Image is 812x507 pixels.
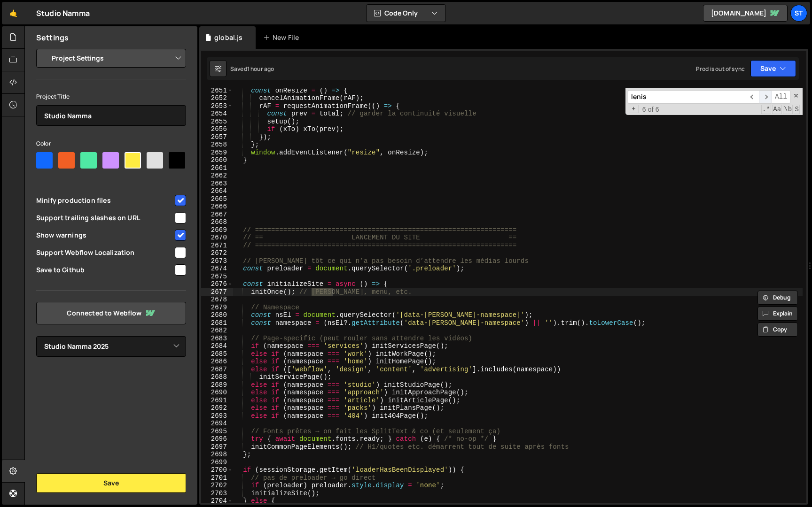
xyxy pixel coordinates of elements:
[201,133,233,141] div: 2657
[783,105,793,114] span: Whole Word Search
[201,273,233,281] div: 2675
[201,187,233,195] div: 2664
[36,139,51,148] label: Color
[201,342,233,350] div: 2684
[201,490,233,498] div: 2703
[36,230,173,240] span: Show warnings
[794,105,800,114] span: Search In Selection
[36,92,70,101] label: Project Title
[201,435,233,443] div: 2696
[201,428,233,436] div: 2695
[201,156,233,164] div: 2660
[201,335,233,343] div: 2683
[36,213,173,223] span: Support trailing slashes on URL
[201,226,233,234] div: 2669
[36,8,90,19] div: Studio Namma
[201,366,233,374] div: 2687
[201,118,233,126] div: 2655
[36,32,69,43] h2: Settings
[201,311,233,319] div: 2680
[201,451,233,459] div: 2698
[201,466,233,474] div: 2700
[201,459,233,467] div: 2699
[201,94,233,102] div: 2652
[201,195,233,203] div: 2665
[757,307,798,321] button: Explain
[36,196,173,205] span: Minify production files
[36,265,173,275] span: Save to Github
[201,381,233,389] div: 2689
[201,404,233,412] div: 2692
[201,474,233,482] div: 2701
[201,211,233,219] div: 2667
[201,296,233,304] div: 2678
[201,350,233,358] div: 2685
[759,90,772,104] span: ​
[367,5,445,22] button: Code Only
[36,473,186,493] button: Save
[201,102,233,110] div: 2653
[201,172,233,180] div: 2662
[201,242,233,250] div: 2671
[629,105,639,114] span: Toggle Replace mode
[201,164,233,172] div: 2661
[201,257,233,265] div: 2673
[201,280,233,288] div: 2676
[36,302,186,324] a: Connected to Webflow
[628,90,746,104] input: Search for
[230,65,274,73] div: Saved
[201,373,233,381] div: 2688
[201,443,233,451] div: 2697
[201,358,233,366] div: 2686
[201,389,233,397] div: 2690
[201,249,233,257] div: 2672
[696,65,745,73] div: Prod is out of sync
[746,90,759,104] span: ​
[201,304,233,312] div: 2679
[201,87,233,95] div: 2651
[36,248,173,257] span: Support Webflow Localization
[772,90,790,104] span: Alt-Enter
[201,125,233,133] div: 2656
[757,291,798,305] button: Debug
[247,65,274,73] div: 1 hour ago
[201,110,233,118] div: 2654
[790,5,807,22] a: St
[201,265,233,273] div: 2674
[201,288,233,296] div: 2677
[750,60,796,77] button: Save
[201,420,233,428] div: 2694
[201,327,233,335] div: 2682
[201,149,233,157] div: 2659
[201,141,233,149] div: 2658
[201,412,233,420] div: 2693
[36,105,186,126] input: Project name
[772,105,782,114] span: CaseSensitive Search
[263,33,303,42] div: New File
[214,33,242,42] div: global.js
[2,2,25,24] a: 🤙
[201,497,233,505] div: 2704
[201,203,233,211] div: 2666
[703,5,788,22] a: [DOMAIN_NAME]
[761,105,771,114] span: RegExp Search
[201,234,233,242] div: 2670
[201,218,233,226] div: 2668
[639,106,663,114] span: 6 of 6
[201,482,233,490] div: 2702
[201,397,233,405] div: 2691
[201,180,233,188] div: 2663
[757,323,798,337] button: Copy
[201,319,233,327] div: 2681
